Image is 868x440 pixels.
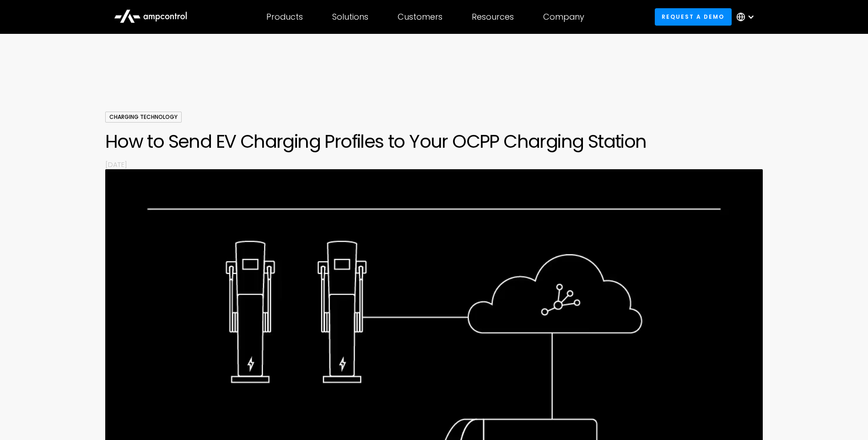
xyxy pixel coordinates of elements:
[472,12,514,22] div: Resources
[398,12,442,22] div: Customers
[266,12,303,22] div: Products
[332,12,368,22] div: Solutions
[543,12,584,22] div: Company
[105,130,763,152] h1: How to Send EV Charging Profiles to Your OCPP Charging Station
[105,112,182,123] div: Charging Technology
[105,160,763,169] p: [DATE]
[655,8,732,25] a: Request a demo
